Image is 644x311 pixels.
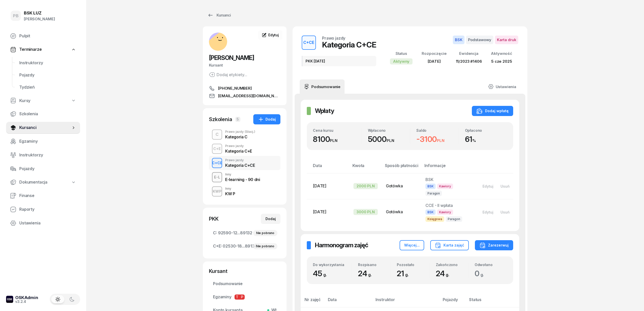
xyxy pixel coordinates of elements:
small: g. [405,272,409,277]
span: [DATE] [428,59,440,64]
small: % [472,138,476,143]
span: Dokumentacja [19,179,47,186]
a: C+E:02530-18...89134Nie pobrano [209,240,280,252]
div: Zakończono [436,263,468,267]
a: C:92590-12...89132Nie pobrano [209,227,280,239]
span: Tydzień [19,84,76,91]
div: Kategoria C+CE [225,163,255,167]
span: P [240,294,245,300]
button: Edytuj [479,182,497,190]
a: Podsumowanie [300,79,345,94]
button: Usuń [497,208,513,216]
span: Kawiory [437,184,453,189]
span: 5 [235,117,240,122]
div: Kursant [209,268,280,275]
th: Informacje [421,162,475,173]
div: Zarezerwuj [479,242,509,248]
div: Prawo jazdy [225,159,255,162]
div: Gotówka [386,183,417,189]
div: Nie pobrano [253,243,277,249]
div: Aktywność [491,50,512,57]
th: Kwota [349,162,382,173]
button: E-LInnyE-learning - 90 dni [209,170,280,184]
span: Instruktorzy [19,60,76,66]
a: Pojazdy [6,163,80,175]
span: [DATE] [313,209,326,214]
div: Szkolenia [209,116,232,123]
a: [EMAIL_ADDRESS][DOMAIN_NAME] [209,93,280,99]
span: Pulpit [19,33,76,39]
a: Kursanci [203,10,235,20]
a: Instruktorzy [6,149,80,161]
span: [PERSON_NAME] [209,54,254,61]
a: Egzaminy [6,135,80,148]
img: logo-xs-dark@2x.png [6,296,13,303]
div: Saldo [416,128,459,133]
span: BSK [425,177,434,182]
span: Ustawienia [19,220,76,226]
div: E-learning - 90 dni [225,177,260,182]
a: Terminarze [6,44,80,55]
div: 8100 [313,135,362,144]
a: Raporty [6,203,80,216]
button: Dodaj etykiety... [209,72,247,78]
span: Paragon [425,191,442,196]
div: Więcej... [404,242,420,248]
button: C+EPrawo jazdyKategoria C+E [209,142,280,156]
h2: Wpłaty [315,107,334,115]
div: Ewidencja [456,50,482,57]
div: Odwołano [475,263,507,267]
span: PB [13,14,19,18]
span: Księgowa [425,216,444,222]
div: Usuń [500,210,510,214]
div: PKK [209,215,219,222]
div: KWP [211,188,224,194]
div: BSK LUZ [24,11,55,15]
button: C+E [212,144,222,154]
div: PKK [DATE] [302,56,376,66]
span: Edytuj [268,33,279,37]
div: Dodaj wpłatę [476,108,509,114]
span: Podsumowanie [213,281,276,287]
a: Kursy [6,95,80,107]
div: C+CE [301,38,316,47]
div: Karta zajęć [435,242,464,248]
button: BSKPodstawowyKarta druk [453,36,518,44]
span: Pojazdy [19,166,76,172]
div: 61 [465,135,507,144]
th: Pojazdy [440,296,466,307]
small: PLN [330,138,337,143]
button: Dodaj [253,114,280,124]
a: Szkolenia [6,108,80,120]
div: Rozpisano [358,263,390,267]
div: Inny [225,187,235,190]
span: Egzaminy [19,138,76,145]
button: C+CE [212,158,222,168]
span: CCE - II wpłata [425,203,453,208]
span: (Stacj.) [245,130,255,133]
a: Edytuj [258,30,282,40]
div: 5000 [368,135,410,144]
span: Podstawowy [466,36,493,44]
a: Pulpit [6,30,80,42]
div: Nie pobrano [253,230,277,236]
div: Prawo jazdy [225,130,255,133]
div: 11/2023 #1406 [456,58,482,65]
div: Edytuj [482,210,493,214]
small: PLN [387,138,394,143]
div: Pozostało [397,263,429,267]
span: Pojazdy [19,72,76,78]
div: C [213,130,221,139]
small: g. [480,272,484,277]
a: Tydzień [15,81,80,93]
span: Karta druk [495,36,518,44]
th: Data [325,296,373,307]
span: 0 [475,269,487,278]
span: T [235,294,240,300]
span: Finanse [19,192,76,199]
div: KW P [225,192,235,196]
div: Do wykorzystania [313,263,352,267]
span: 21 [397,269,411,278]
span: Egzaminy [213,294,276,300]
